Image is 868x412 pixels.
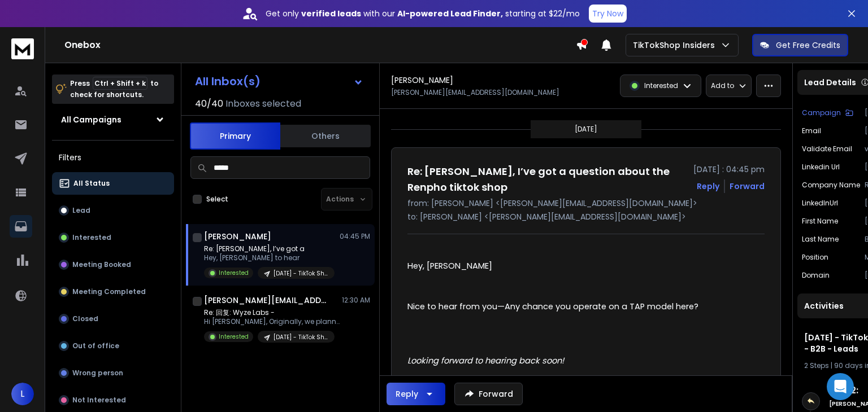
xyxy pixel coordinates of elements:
[301,8,361,19] strong: verified leads
[387,383,445,405] button: Reply
[206,195,228,204] label: Select
[204,231,271,242] h1: [PERSON_NAME]
[64,38,576,52] h1: Onebox
[592,8,623,19] p: Try Now
[752,34,848,56] button: Get Free Credits
[219,332,249,341] p: Interested
[11,38,34,59] img: logo
[396,388,418,400] div: Reply
[52,108,174,131] button: All Campaigns
[72,260,131,269] p: Meeting Booked
[204,253,335,262] p: Hey, [PERSON_NAME] to hear
[52,362,174,384] button: Wrong person
[407,260,698,366] span: Hey, [PERSON_NAME] Nice to hear from you—Any chance you operate on a TAP model here?
[804,361,829,370] span: 2 Steps
[225,97,301,111] h3: Inboxes selected
[802,217,838,226] p: First Name
[407,164,687,195] h1: Re: [PERSON_NAME], I’ve got a question about the Renpho tiktok shop
[72,369,123,378] p: Wrong person
[219,269,249,277] p: Interested
[93,77,147,90] span: Ctrl + Shift + k
[342,296,370,305] p: 12:30 AM
[52,172,174,195] button: All Status
[804,77,856,88] p: Lead Details
[802,163,840,172] p: Linkedin Url
[72,206,90,215] p: Lead
[802,253,828,262] p: Position
[72,396,126,405] p: Not Interested
[274,269,328,278] p: [DATE] - TikTok Shop Insiders - B2B - Leads
[186,70,372,93] button: All Inbox(s)
[52,150,174,165] h3: Filters
[633,40,719,51] p: TikTokShop Insiders
[72,341,119,350] p: Out of office
[70,78,158,100] p: Press to check for shortcuts.
[72,314,98,323] p: Closed
[693,164,765,175] p: [DATE] : 04:45 pm
[407,198,765,209] p: from: [PERSON_NAME] <[PERSON_NAME][EMAIL_ADDRESS][DOMAIN_NAME]>
[52,253,174,276] button: Meeting Booked
[72,233,111,242] p: Interested
[280,124,371,148] button: Others
[266,8,580,19] p: Get only with our starting at $22/mo
[11,383,34,405] button: L
[407,355,564,366] i: Looking forward to hearing back soon!
[52,335,174,357] button: Out of office
[730,181,765,192] div: Forward
[391,74,453,86] h1: [PERSON_NAME]
[204,308,340,317] p: Re: 回复: Wyze Labs -
[61,114,121,125] h1: All Campaigns
[391,88,559,97] p: [PERSON_NAME][EMAIL_ADDRESS][DOMAIN_NAME]
[589,5,627,23] button: Try Now
[52,199,174,222] button: Lead
[802,126,821,135] p: Email
[195,97,223,111] span: 40 / 40
[827,373,854,400] div: Open Intercom Messenger
[52,308,174,330] button: Closed
[802,108,841,117] p: Campaign
[204,244,335,253] p: Re: [PERSON_NAME], I’ve got a
[711,81,734,90] p: Add to
[802,144,852,154] p: Validate Email
[802,271,830,280] p: Domain
[644,81,678,90] p: Interested
[72,287,146,296] p: Meeting Completed
[454,383,523,405] button: Forward
[802,181,860,190] p: Company Name
[407,211,765,222] p: to: [PERSON_NAME] <[PERSON_NAME][EMAIL_ADDRESS][DOMAIN_NAME]>
[802,108,853,117] button: Campaign
[802,199,838,208] p: LinkedInUrl
[73,179,110,188] p: All Status
[575,125,597,134] p: [DATE]
[274,333,328,341] p: [DATE] - TikTok Shop Insiders - B2B - Beauty Leads
[204,295,328,306] h1: [PERSON_NAME][EMAIL_ADDRESS][PERSON_NAME][DOMAIN_NAME]
[776,40,840,51] p: Get Free Credits
[802,235,839,244] p: Last Name
[195,76,261,87] h1: All Inbox(s)
[340,232,370,241] p: 04:45 PM
[52,280,174,303] button: Meeting Completed
[52,389,174,411] button: Not Interested
[397,8,503,19] strong: AI-powered Lead Finder,
[204,317,340,326] p: Hi [PERSON_NAME], Originally, we planned to
[697,181,719,192] button: Reply
[190,122,280,150] button: Primary
[52,226,174,249] button: Interested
